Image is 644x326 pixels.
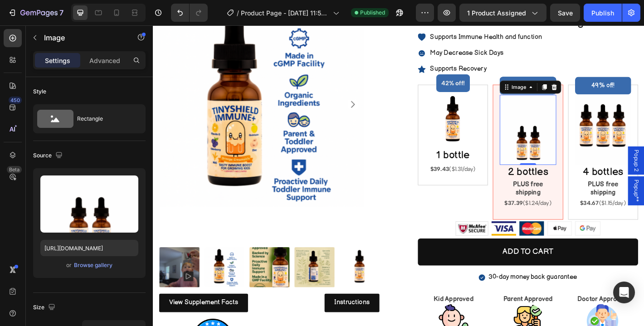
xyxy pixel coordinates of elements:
p: ($1.15/day) [468,191,529,203]
p: ($1.31/day) [302,154,362,165]
p: Advanced [89,56,120,65]
button: Publish [584,4,622,22]
span: Published [360,9,385,17]
div: Style [33,88,46,96]
a: Instructions [190,297,251,318]
a: View Supplement Facts [7,297,105,318]
span: / [237,8,239,18]
pre: 45% off! [397,57,434,77]
button: 1 product assigned [459,4,546,22]
img: gempages_560807745335329877-85493bf0-6967-4e6a-ab4d-6e62b6948415.png [384,77,446,155]
div: Source [33,150,64,162]
strong: $37.39 [389,193,410,201]
strong: $39.43 [307,156,328,163]
pre: 42% off! [314,54,351,74]
div: 450 [9,97,22,104]
input: https://example.com/image.jpg [40,240,138,256]
span: Save [558,9,573,17]
span: Popup 2 [531,138,540,162]
button: Carousel Next Arrow [215,82,226,93]
button: ADD to cart [293,236,537,267]
p: Doctor Approved [459,297,537,311]
div: Size [33,302,57,314]
div: Rectangle [77,108,132,129]
button: Save [550,4,580,22]
p: PLUS free shipping [468,172,529,190]
p: Settings [45,56,70,65]
h2: 4 bottles [468,155,530,171]
p: Image [44,32,121,43]
p: 7 [59,7,63,18]
button: Browse gallery [73,261,113,270]
strong: PLUS free shipping [399,172,432,190]
img: preview-image [40,175,138,233]
span: or [66,260,72,271]
pre: 49% off! [480,57,517,77]
p: Instructions [201,301,240,314]
div: Open Intercom Messenger [613,282,635,303]
p: Supports Recovery [307,44,431,54]
div: ADD to cart [387,246,444,257]
p: Supports Immune Health and function [307,9,431,18]
span: Product Page - [DATE] 11:50:30 [241,8,329,18]
div: Image [395,64,415,73]
img: gempages_560807745335329877-9cc80d41-8734-4edd-98d0-681f18c158ee.png [468,77,530,155]
p: View Supplement Facts [18,301,94,314]
span: 1 product assigned [467,8,526,18]
iframe: Design area [153,25,644,326]
div: Undo/Redo [171,4,208,22]
p: Kid Approved [294,297,371,311]
div: Browse gallery [74,261,112,269]
button: 7 [4,4,68,22]
h2: 2 bottles [384,155,446,171]
p: ($1.24/day) [385,191,445,203]
p: 30-day money back guarantee [372,275,470,284]
h2: 1 bottle [301,136,363,153]
div: Publish [591,8,614,18]
p: Parent Approved [377,297,454,311]
strong: $34.67 [473,193,494,201]
img: gempages_560807745335329877-c249fc1a-65a5-46ff-a8ea-8759d814b783.png [301,74,363,136]
div: Beta [7,166,22,173]
p: May Decrease Sick Days [307,26,431,36]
